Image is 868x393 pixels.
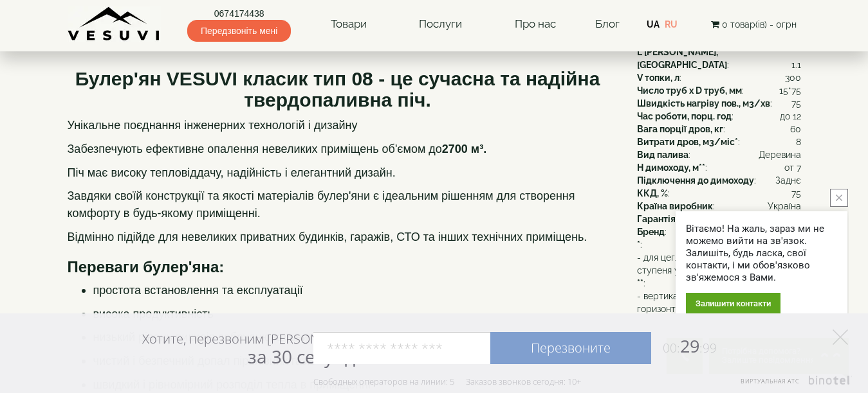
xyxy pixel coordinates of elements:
span: 75 [791,187,801,200]
a: Про нас [502,10,569,39]
a: Товари [318,10,380,39]
a: Блог [595,17,620,30]
div: : [637,174,801,187]
div: Свободных операторов на линии: 5 Заказов звонков сегодня: 10+ [313,376,581,387]
b: Підключення до димоходу [637,175,754,186]
span: 60 [790,123,801,135]
div: : [637,46,801,71]
b: Вид палива [637,150,688,160]
a: Перезвоните [490,332,651,364]
span: - для цегляних будівель, середнього ступеня утеплення [637,251,801,277]
b: Вага порції дров, кг [637,124,723,134]
a: 0674174438 [187,7,291,20]
span: - вертикальна частина (не менше), за горизонталі до 1,5 м [637,290,801,315]
button: 0 товар(ів) - 0грн [707,17,800,31]
span: 00: [663,340,680,356]
font: Завдяки своїй конструкції та якості матеріалів булер'яни є ідеальним рішенням для створення комфо... [68,189,575,220]
span: Виртуальная АТС [741,377,800,385]
div: : [637,84,801,97]
img: content [68,6,161,42]
span: 15*75 [779,84,801,97]
div: : [637,97,801,110]
b: Число труб x D труб, мм [637,85,742,96]
div: Вітаємо! На жаль, зараз ми не можемо вийти на зв'язок. Залишіть, будь ласка, свої контакти, і ми ... [686,223,837,284]
div: : [637,251,801,290]
div: : [637,135,801,148]
span: Заднє [775,174,801,187]
b: Час роботи, порц. год [637,111,732,121]
b: Швидкість нагріву пов., м3/хв [637,98,770,109]
a: UA [647,19,660,30]
span: 8 [796,135,801,148]
a: Послуги [406,10,475,39]
div: : [637,71,801,84]
span: :99 [699,340,717,356]
div: Залишити контакти [686,293,780,314]
span: до 12 [780,110,801,123]
font: Забезпечують ефективне опалення невеликих приміщень об'ємом до [68,143,487,155]
b: Переваги булер'яна: [68,258,225,275]
a: RU [665,19,678,30]
div: : [637,110,801,123]
b: Країна виробник [637,201,713,211]
b: Витрати дров, м3/міс* [637,137,738,147]
span: 1.1 [791,58,801,71]
span: от 7 [784,161,801,174]
b: ККД, % [637,188,668,198]
div: : [637,148,801,161]
font: Піч має високу тепловіддачу, надійність і елегантний дизайн. [68,166,396,179]
span: 0 товар(ів) - 0грн [722,19,797,30]
div: : [637,187,801,200]
button: close button [830,189,848,207]
font: Відмінно підійде для невеликих приватних будинків, гаражів, СТО та інших технічних приміщень. [68,231,587,243]
div: : [637,123,801,135]
div: : [637,225,801,238]
div: : [637,238,801,251]
b: V топки, л [637,73,679,83]
span: Передзвоніть мені [187,20,291,42]
b: Гарантія, міс [637,214,694,224]
b: Бренд [637,227,665,237]
a: Виртуальная АТС [733,376,852,393]
span: 300 [785,71,801,84]
span: 75 [791,97,801,110]
b: Булер'ян VESUVI класик тип 08 - це сучасна та надійна твердопаливна піч. [75,68,600,110]
div: : [637,161,801,174]
div: : [637,200,801,213]
b: H димоходу, м** [637,162,705,173]
b: 2700 м³. [442,143,486,155]
div: Хотите, перезвоним [PERSON_NAME] [142,331,363,367]
font: простота встановлення та експлуатації [93,284,303,297]
span: 29 [651,334,717,358]
font: висока продуктивність [93,308,214,320]
div: : [637,213,801,225]
font: Унікальне поєднання інженерних технологій і дизайну [68,119,358,132]
span: за 30 секунд? [248,344,363,369]
span: Деревина [759,148,801,161]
